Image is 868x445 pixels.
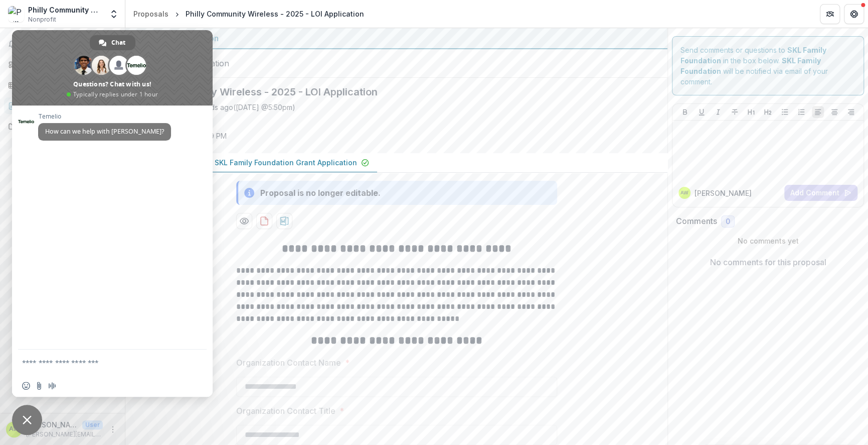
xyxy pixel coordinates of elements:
[236,213,252,229] button: Preview 8a35569f-3304-4f86-8d77-f6658e78221b-1.pdf
[729,106,741,118] button: Strike
[844,4,864,24] button: Get Help
[672,36,864,95] div: Send comments or questions to in the box below. will be notified via email of your comment.
[676,216,717,226] h2: Comments
[133,32,659,44] div: SKL Family Foundation
[726,217,730,226] span: 0
[256,213,272,229] button: download-proposal
[4,36,121,52] button: Notifications3
[260,187,381,199] div: Proposal is no longer editable.
[45,127,164,136] span: How can we help with [PERSON_NAME]?
[712,106,724,118] button: Italicize
[111,35,125,50] span: Chat
[38,113,171,120] span: Temelio
[22,382,30,390] span: Insert an emoji
[215,157,357,168] p: SKL Family Foundation Grant Application
[107,4,121,24] button: Open entity switcher
[679,106,691,118] button: Bold
[828,106,840,118] button: Align Center
[845,106,857,118] button: Align Right
[129,7,172,21] a: Proposals
[9,426,20,432] div: Alex Wermer-Colan
[107,423,119,435] button: More
[4,97,121,114] a: Proposals
[710,256,826,268] p: No comments for this proposal
[8,6,24,22] img: Philly Community Wireless
[147,102,295,113] div: Saved a few seconds ago ( [DATE] @ 5:50pm )
[695,188,752,198] p: [PERSON_NAME]
[762,106,774,118] button: Heading 2
[696,106,708,118] button: Underline
[4,77,121,93] a: Tasks
[795,106,807,118] button: Ordered List
[779,106,791,118] button: Bullet List
[133,86,643,98] h2: Philly Community Wireless - 2025 - LOI Application
[82,420,103,429] p: User
[236,357,341,369] p: Organization Contact Name
[35,382,43,390] span: Send a file
[812,106,824,118] button: Align Left
[4,56,121,73] a: Dashboard
[745,106,757,118] button: Heading 1
[680,190,688,195] div: Alex Wermer-Colan
[784,185,857,201] button: Add Comment
[48,382,56,390] span: Audio message
[676,236,860,246] p: No comments yet
[12,405,42,435] a: Close chat
[4,118,121,135] a: Documents
[26,419,78,430] p: [PERSON_NAME]
[26,430,103,439] p: [PERSON_NAME][EMAIL_ADDRESS][DOMAIN_NAME]
[186,9,364,19] div: Philly Community Wireless - 2025 - LOI Application
[133,9,168,19] div: Proposals
[28,5,103,15] div: Philly Community Wireless
[820,4,840,24] button: Partners
[276,213,292,229] button: download-proposal
[236,405,335,417] p: Organization Contact Title
[22,350,183,375] textarea: Compose your message...
[129,7,368,21] nav: breadcrumb
[28,15,56,24] span: Nonprofit
[90,35,135,50] a: Chat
